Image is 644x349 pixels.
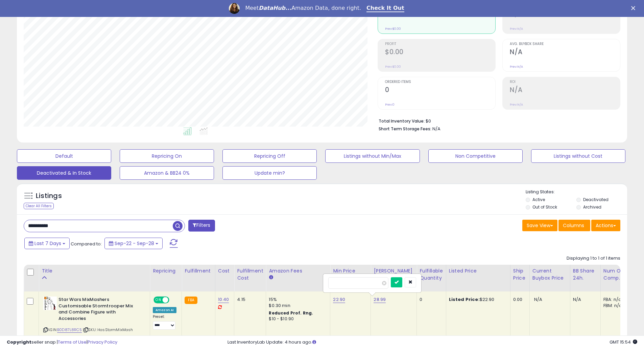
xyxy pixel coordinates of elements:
button: Default [17,149,111,163]
div: Preset: [153,314,176,330]
div: Fulfillment [185,267,212,275]
div: N/A [573,297,595,303]
div: BB Share 24h. [573,267,598,282]
button: Filters [188,220,215,232]
div: [PERSON_NAME] [374,267,414,275]
span: Last 7 Days [34,240,61,247]
div: FBA: n/a [603,297,626,303]
div: FBM: n/a [603,303,626,309]
b: Star Wars MixMashers Customisable Stormtrooper Mix and Combine Figure with Accessories [58,297,141,323]
button: Sep-22 - Sep-28 [104,238,163,249]
span: OFF [168,297,179,303]
small: Prev: 0 [385,103,395,107]
div: seller snap | | [7,339,117,346]
button: Repricing Off [222,149,317,163]
button: Non Competitive [428,149,523,163]
a: B0D87L8RC5 [57,327,82,333]
h5: Listings [36,191,62,201]
b: Listed Price: [449,296,480,303]
a: Privacy Policy [88,339,117,345]
span: Sep-22 - Sep-28 [115,240,154,247]
div: Last InventoryLab Update: 4 hours ago. [228,339,637,346]
b: Short Term Storage Fees: [379,126,431,132]
button: Update min? [222,166,317,180]
div: $0.30 min [269,303,325,309]
div: Close [631,6,638,10]
span: N/A [432,126,440,132]
small: Prev: $0.00 [385,27,401,31]
button: Deactivated & In Stock [17,166,111,180]
span: Compared to: [71,241,102,247]
h2: 0 [385,86,495,95]
small: Prev: $0.00 [385,65,401,69]
a: 28.99 [374,296,386,303]
div: Title [42,267,147,275]
small: FBA [185,297,197,304]
button: Save View [522,220,557,231]
b: Reduced Prof. Rng. [269,310,313,316]
h2: N/A [510,86,620,95]
span: ON [154,297,163,303]
div: 15% [269,297,325,303]
div: Displaying 1 to 1 of 1 items [567,255,620,262]
small: Amazon Fees. [269,275,273,281]
li: $0 [379,116,615,125]
div: 0 [420,297,440,303]
label: Active [532,197,545,202]
span: 2025-10-6 15:54 GMT [610,339,637,345]
strong: Copyright [7,339,31,345]
button: Columns [558,220,590,231]
a: Terms of Use [58,339,87,345]
div: Amazon Fees [269,267,327,275]
div: $22.90 [449,297,505,303]
div: Fulfillment Cost [237,267,263,282]
div: Listed Price [449,267,507,275]
h2: N/A [510,48,620,57]
b: Total Inventory Value: [379,118,425,124]
img: 41tG-esrE6L._SL40_.jpg [43,297,57,310]
label: Archived [583,204,601,210]
i: DataHub... [259,5,291,11]
div: Clear All Filters [24,203,54,209]
a: 22.90 [333,296,345,303]
button: Listings without Min/Max [325,149,420,163]
h2: $0.00 [385,48,495,57]
span: ROI [510,80,620,84]
span: Ordered Items [385,80,495,84]
small: Prev: N/A [510,103,523,107]
span: | SKU: HasStormMixMash [83,327,133,332]
div: Meet Amazon Data, done right. [245,5,361,12]
small: Prev: N/A [510,65,523,69]
div: $10 - $10.90 [269,316,325,322]
div: Fulfillable Quantity [420,267,443,282]
label: Deactivated [583,197,609,202]
div: Num of Comp. [603,267,628,282]
label: Out of Stock [532,204,557,210]
div: Current Buybox Price [532,267,567,282]
button: Last 7 Days [24,238,70,249]
div: Ship Price [513,267,527,282]
button: Repricing On [120,149,214,163]
img: Profile image for Georgie [229,3,240,14]
div: 0.00 [513,297,524,303]
span: N/A [534,296,542,303]
div: Min Price [333,267,368,275]
span: Avg. Buybox Share [510,42,620,46]
div: Repricing [153,267,179,275]
div: Cost [218,267,232,275]
p: Listing States: [526,189,627,195]
a: Check It Out [366,5,404,12]
button: Amazon & BB24 0% [120,166,214,180]
button: Listings without Cost [531,149,625,163]
span: Profit [385,42,495,46]
a: 10.40 [218,296,229,303]
span: Columns [563,222,584,229]
div: Amazon AI [153,307,176,313]
button: Actions [591,220,620,231]
small: Prev: N/A [510,27,523,31]
div: 4.15 [237,297,261,303]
